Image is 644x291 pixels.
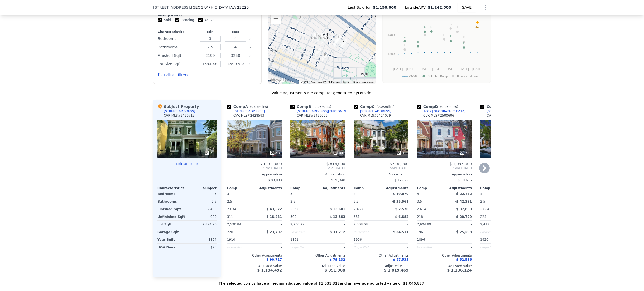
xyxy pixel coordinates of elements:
[392,200,408,203] span: -$ 35,561
[420,67,430,71] text: [DATE]
[458,3,476,12] button: SAVE
[455,200,472,203] span: -$ 42,391
[256,244,282,251] div: -
[417,253,472,258] div: Other Adjustments
[417,40,419,43] text: B
[164,109,195,113] div: [STREET_ADDRESS]
[266,230,282,234] span: $ 23,707
[432,67,443,71] text: [DATE]
[480,236,507,243] div: 1920
[266,258,282,262] span: $ 90,727
[175,18,194,22] label: Pending
[480,198,507,205] div: 2.5
[257,268,282,272] span: $ 1,194,492
[188,221,217,228] div: 2,874.96
[417,192,419,196] span: 4
[404,35,406,38] text: C
[396,150,406,155] div: 42
[249,55,251,57] button: Clear
[417,236,443,243] div: 1896
[233,109,265,113] div: [STREET_ADDRESS]
[157,236,186,243] div: Year Built
[417,223,431,226] span: 2,604.89
[227,264,282,268] div: Adjusted Value
[382,221,408,228] div: -
[444,186,472,190] div: Adjustments
[393,258,408,262] span: $ 87,535
[480,192,482,196] span: 4
[188,205,217,213] div: 2,465
[447,268,472,272] span: $ 1,136,124
[254,186,282,190] div: Adjustments
[487,113,517,118] div: CVR MLS # 2512697
[311,105,333,109] span: ( miles)
[354,223,368,226] span: 2,308.68
[382,236,408,243] div: -
[157,221,186,228] div: Lot Sqft
[290,228,317,236] div: Unspecified
[317,34,323,43] div: 1519 Hanover Ave
[409,74,417,78] text: 23220
[230,5,249,9] span: , VA 23220
[395,178,408,182] span: $ 77,822
[256,221,282,228] div: -
[318,186,345,190] div: Adjustments
[270,150,280,155] div: 48
[354,207,363,211] span: 2,453
[395,207,408,211] span: $ 2,570
[330,207,345,211] span: $ 13,681
[405,5,428,10] span: Lotside ARV
[354,198,380,205] div: 3.5
[417,109,466,113] a: 1607 [GEOGRAPHIC_DATA]
[188,228,217,236] div: 509
[445,236,472,243] div: -
[227,236,253,243] div: 1910
[297,15,303,24] div: 1825 Park Ave
[445,221,472,228] div: -
[188,244,217,251] div: $25
[354,172,408,177] div: Appreciation
[473,26,482,29] text: Subject
[188,198,217,205] div: 2.5
[153,90,491,96] div: Value adjustments are computer generated by Lotside .
[480,228,507,236] div: Unspecified
[164,113,195,118] div: CVR MLS # 2420715
[480,207,489,211] span: 2,684
[480,223,494,226] span: 2,417.58
[249,63,251,65] button: Clear
[158,72,188,78] button: Edit all filters
[290,172,345,177] div: Appreciation
[388,52,395,56] text: $300
[424,29,426,32] text: J
[321,36,326,45] div: 1503 Hanover Ave
[259,162,282,166] span: $ 1,100,000
[480,109,518,113] a: [STREET_ADDRESS]
[348,5,373,10] span: Last Sold for
[428,74,448,78] text: Selected Comp
[386,16,487,82] svg: A chart.
[333,38,339,47] div: 1119 West Ave
[188,213,217,220] div: 900
[393,230,408,234] span: $ 34,511
[290,186,318,190] div: Comp
[390,162,408,166] span: $ 900,000
[158,18,171,22] label: Sold
[459,150,470,155] div: 48
[158,60,196,68] div: Lot Size Sqft
[326,162,345,166] span: $ 814,000
[487,109,518,113] div: [STREET_ADDRESS]
[290,192,292,196] span: 3
[480,253,535,258] div: Other Adjustments
[333,150,343,155] div: 34
[325,268,345,272] span: $ 951,908
[456,230,472,234] span: $ 25,298
[457,74,480,78] text: Unselected Comp
[456,258,472,262] span: $ 52,536
[319,190,345,198] div: -
[404,43,406,46] text: L
[227,223,241,226] span: 2,530.84
[256,198,282,205] div: -
[290,104,333,109] div: Comp B
[382,244,408,251] div: -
